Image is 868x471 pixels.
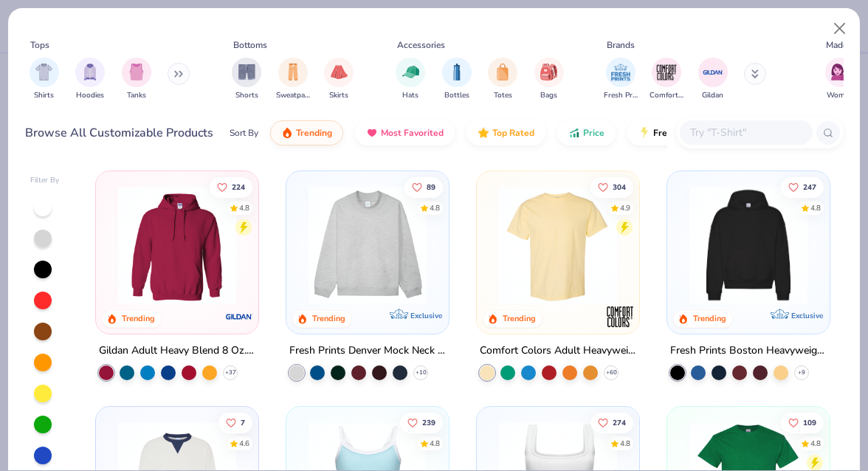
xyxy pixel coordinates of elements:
[682,186,815,304] img: 91acfc32-fd48-4d6b-bdad-a4c1a30ac3fc
[638,127,650,139] img: flash.gif
[827,90,853,101] span: Women
[831,63,848,80] img: Women Image
[798,368,805,377] span: + 9
[76,90,104,101] span: Hoodies
[402,63,419,80] img: Hats Image
[276,58,310,101] div: filter for Sweatpants
[620,438,630,449] div: 4.8
[281,127,293,139] img: trending.gif
[232,58,261,101] div: filter for Shorts
[25,124,213,142] div: Browse All Customizable Products
[478,127,489,139] img: TopRated.gif
[698,58,728,101] button: filter button
[296,127,332,139] span: Trending
[613,183,626,190] span: 304
[30,175,60,186] div: Filter By
[702,90,723,101] span: Gildan
[430,202,440,213] div: 4.8
[238,63,255,80] img: Shorts Image
[781,412,824,433] button: Like
[366,127,378,139] img: most_fav.gif
[225,368,236,377] span: + 37
[75,58,105,101] button: filter button
[488,58,517,101] div: filter for Totes
[803,419,816,426] span: 109
[492,127,534,139] span: Top Rated
[488,58,517,101] button: filter button
[111,186,244,304] img: 01756b78-01f6-4cc6-8d8a-3c30c1a0c8ac
[232,58,261,101] button: filter button
[698,58,728,101] div: filter for Gildan
[583,127,604,139] span: Price
[235,90,258,101] span: Shorts
[127,90,146,101] span: Tanks
[655,61,678,83] img: Comfort Colors Image
[355,120,455,145] button: Most Favorited
[442,58,472,101] div: filter for Bottles
[430,438,440,449] div: 4.8
[826,38,863,52] div: Made For
[30,58,59,101] div: filter for Shirts
[494,90,512,101] span: Totes
[449,63,465,80] img: Bottles Image
[803,183,816,190] span: 247
[324,58,354,101] div: filter for Skirts
[396,58,425,101] div: filter for Hats
[650,58,683,101] div: filter for Comfort Colors
[540,90,557,101] span: Bags
[590,176,633,197] button: Like
[610,61,632,83] img: Fresh Prints Image
[224,302,254,331] img: Gildan logo
[604,90,638,101] span: Fresh Prints
[289,342,446,360] div: Fresh Prints Denver Mock Neck Heavyweight Sweatshirt
[781,176,824,197] button: Like
[422,419,435,426] span: 239
[233,38,267,52] div: Bottoms
[607,38,635,52] div: Brands
[534,58,564,101] button: filter button
[427,183,435,190] span: 89
[825,58,855,101] button: filter button
[627,120,798,145] button: Fresh Prints Flash
[400,412,443,433] button: Like
[232,183,246,190] span: 224
[122,58,151,101] button: filter button
[689,124,802,141] input: Try "T-Shirt"
[30,38,49,52] div: Tops
[605,302,635,331] img: Comfort Colors logo
[276,90,310,101] span: Sweatpants
[219,412,253,433] button: Like
[466,120,545,145] button: Top Rated
[230,126,258,140] div: Sort By
[381,127,444,139] span: Most Favorited
[30,58,59,101] button: filter button
[397,38,445,52] div: Accessories
[404,176,443,197] button: Like
[331,63,348,80] img: Skirts Image
[324,58,354,101] button: filter button
[495,63,511,80] img: Totes Image
[240,202,250,213] div: 4.8
[210,176,253,197] button: Like
[702,61,724,83] img: Gildan Image
[540,63,557,80] img: Bags Image
[82,63,98,80] img: Hoodies Image
[241,419,246,426] span: 7
[810,438,821,449] div: 4.8
[329,90,348,101] span: Skirts
[605,368,616,377] span: + 60
[620,202,630,213] div: 4.9
[557,120,616,145] button: Price
[99,342,255,360] div: Gildan Adult Heavy Blend 8 Oz. 50/50 Hooded Sweatshirt
[75,58,105,101] div: filter for Hoodies
[240,438,250,449] div: 4.6
[650,58,683,101] button: filter button
[670,342,827,360] div: Fresh Prints Boston Heavyweight Hoodie
[270,120,343,145] button: Trending
[613,419,626,426] span: 274
[650,90,683,101] span: Comfort Colors
[285,63,301,80] img: Sweatpants Image
[128,63,145,80] img: Tanks Image
[790,311,822,320] span: Exclusive
[396,58,425,101] button: filter button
